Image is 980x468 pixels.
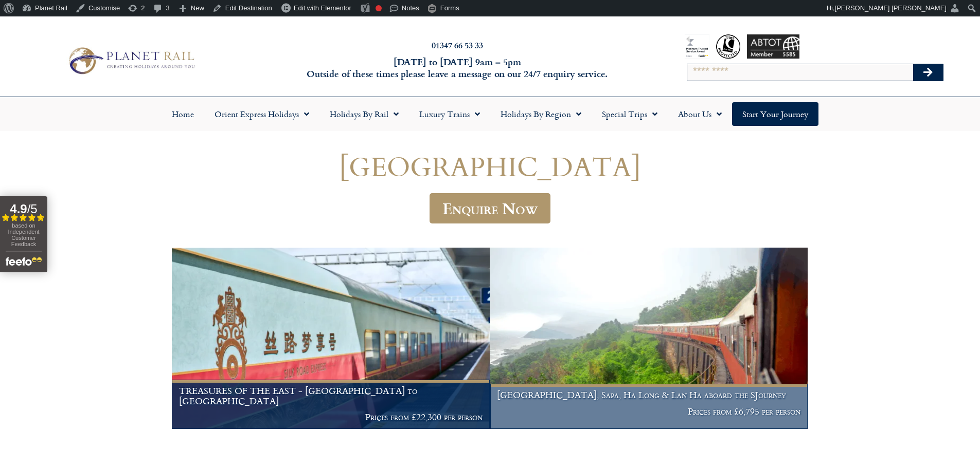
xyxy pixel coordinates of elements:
[182,151,799,181] h1: [GEOGRAPHIC_DATA]
[732,102,818,126] a: Start your Journey
[497,406,800,417] p: Prices from £6,795 per person
[497,390,800,400] h1: [GEOGRAPHIC_DATA], Sapa, Ha Long & Lan Ha aboard the SJourney
[5,102,975,126] nav: Menu
[913,64,943,81] button: Search
[490,102,592,126] a: Holidays by Region
[264,56,651,80] h6: [DATE] to [DATE] 9am – 5pm Outside of these times please leave a message on our 24/7 enquiry serv...
[668,102,732,126] a: About Us
[432,39,483,51] a: 01347 66 53 33
[430,193,550,223] a: Enquire Now
[162,102,204,126] a: Home
[835,4,947,12] span: [PERSON_NAME] [PERSON_NAME]
[294,4,351,12] span: Edit with Elementor
[490,248,808,429] a: [GEOGRAPHIC_DATA], Sapa, Ha Long & Lan Ha aboard the SJourney Prices from £6,795 per person
[376,5,382,11] div: Focus keyphrase not set
[63,44,198,77] img: Planet Rail Train Holidays Logo
[179,386,483,406] h1: TREASURES OF THE EAST - [GEOGRAPHIC_DATA] to [GEOGRAPHIC_DATA]
[204,102,319,126] a: Orient Express Holidays
[592,102,668,126] a: Special Trips
[179,412,483,422] p: Prices from £22,300 per person
[319,102,409,126] a: Holidays by Rail
[172,248,490,429] a: TREASURES OF THE EAST - [GEOGRAPHIC_DATA] to [GEOGRAPHIC_DATA] Prices from £22,300 per person
[409,102,490,126] a: Luxury Trains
